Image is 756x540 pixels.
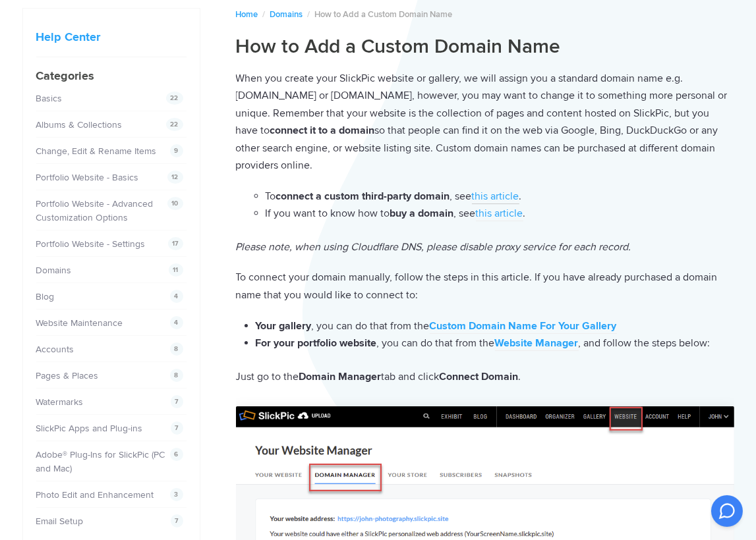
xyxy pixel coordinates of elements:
[36,449,165,474] a: Adobe® Plug-Ins for SlickPic (PC and Mac)
[36,317,123,329] a: Website Maintenance
[170,316,183,329] span: 4
[256,337,377,350] strong: For your portfolio website
[170,448,183,461] span: 6
[256,335,734,352] li: , you can do that from the , and follow the steps below:
[266,205,724,223] li: If you want to know how to , see .
[263,9,266,20] span: /
[170,369,183,382] span: 8
[495,337,579,351] a: Website Manager
[236,70,734,175] p: When you create your SlickPic website or gallery, we will assign you a standard domain name e.g. ...
[495,337,579,350] strong: Website Manager
[36,30,101,44] a: Help Center
[276,190,450,203] strong: connect a custom third-party domain
[270,124,375,137] strong: connect it to a domain
[308,9,310,20] span: /
[472,190,519,204] a: this article
[430,319,617,334] a: Custom Domain Name For Your Gallery
[270,9,303,20] a: Domains
[440,370,519,383] strong: Connect Domain
[36,119,123,130] a: Albums & Collections
[171,395,183,408] span: 7
[236,269,734,304] p: To connect your domain manually, follow the steps in this article. If you have already purchased ...
[36,265,72,276] a: Domains
[315,9,453,20] span: How to Add a Custom Domain Name
[36,238,146,250] a: Portfolio Website - Settings
[266,188,724,205] li: To , see .
[36,396,84,408] a: Watermarks
[36,93,63,104] a: Basics
[36,489,154,500] a: Photo Edit and Enhancement
[299,370,382,383] strong: Domain Manager
[390,207,454,220] strong: buy a domain
[170,488,183,501] span: 3
[171,514,183,527] span: 7
[167,171,183,184] span: 12
[36,146,157,157] a: Change, Edit & Rename Items
[171,421,183,435] span: 7
[168,237,183,250] span: 17
[256,319,312,333] strong: Your gallery
[36,198,154,223] a: Portfolio Website - Advanced Customization Options
[476,207,523,221] a: this article
[166,118,183,131] span: 22
[36,291,55,302] a: Blog
[256,317,734,335] li: , you can do that from the
[36,423,143,434] a: SlickPic Apps and Plug-ins
[36,172,139,183] a: Portfolio Website - Basics
[170,342,183,356] span: 8
[167,197,183,210] span: 10
[36,344,74,355] a: Accounts
[430,319,617,333] strong: Custom Domain Name For Your Gallery
[236,368,734,386] p: Just go to the tab and click .
[166,92,183,105] span: 22
[36,67,187,85] h4: Categories
[236,34,734,59] h1: How to Add a Custom Domain Name
[36,516,84,527] a: Email Setup
[36,370,99,381] a: Pages & Places
[236,240,631,254] em: Please note, when using Cloudflare DNS, please disable proxy service for each record.
[170,144,183,157] span: 9
[169,263,183,277] span: 11
[170,290,183,303] span: 4
[236,9,258,20] a: Home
